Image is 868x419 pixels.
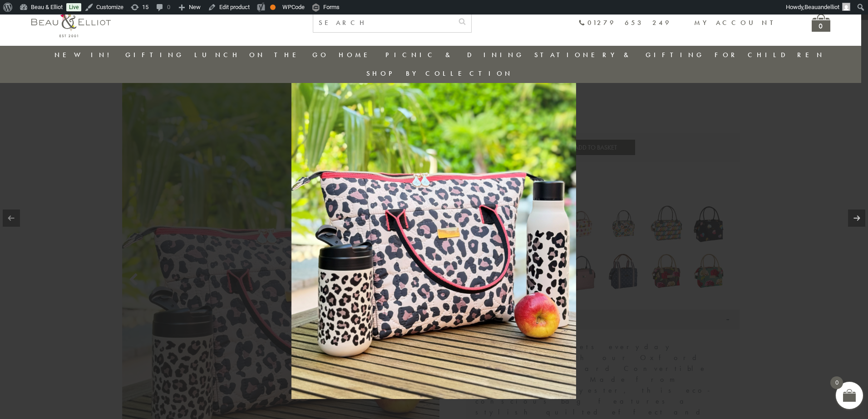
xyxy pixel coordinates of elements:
[812,14,830,32] a: 0
[804,4,839,10] span: Beauandelliot
[54,50,115,59] a: New in!
[313,14,453,32] input: SEARCH
[578,19,671,27] a: 01279 653 249
[31,7,111,37] img: logo
[715,50,825,59] a: For Children
[339,50,375,59] a: Home
[66,3,81,11] a: Live
[3,209,20,227] a: Previous
[385,50,524,59] a: Picnic & Dining
[194,50,329,59] a: Lunch On The Go
[125,50,184,59] a: Gifting
[291,20,576,399] img: 19-scaled.jpg
[848,209,865,227] a: Next
[366,69,513,78] a: Shop by collection
[534,50,705,59] a: Stationery & Gifting
[270,5,276,10] div: OK
[830,376,843,389] span: 0
[694,18,780,27] a: My account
